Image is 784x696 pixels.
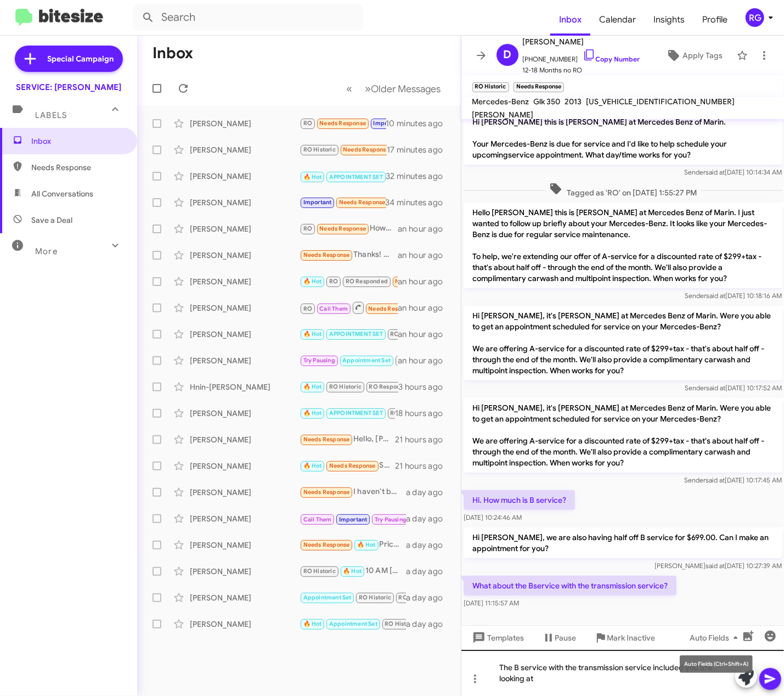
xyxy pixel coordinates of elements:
a: Profile [693,4,736,36]
div: Hey [PERSON_NAME], I think my tires are still ok for now. Will hold off for now [300,169,386,183]
span: Sender [DATE] 10:14:34 AM [684,168,782,176]
div: [PERSON_NAME] [190,408,300,419]
span: [PERSON_NAME] [472,110,534,120]
span: Try Pausing [303,357,335,364]
div: Thanks! 🙂 [300,249,398,261]
span: said at [706,384,725,392]
button: Mark Inactive [585,628,664,648]
span: said at [706,562,725,570]
button: Previous [340,77,359,100]
span: 🔥 Hot [303,409,322,417]
span: « [347,82,353,96]
span: RO Historic [303,146,336,153]
a: Calendar [590,4,645,36]
span: 🔥 Hot [303,173,322,181]
a: Copy Number [583,55,640,63]
div: [PERSON_NAME] [190,302,300,313]
span: RO [329,278,338,285]
p: Hi. How much is B service? [464,490,575,510]
span: RO Historic [390,409,422,417]
div: Hnin-[PERSON_NAME] [190,381,300,392]
button: Apply Tags [656,46,731,65]
div: Your appointment is set for [DATE] at 9 AM. Maintenance services typically take 1 to 3 hours. We'... [300,380,398,393]
span: 🔥 Hot [303,278,322,285]
span: Try Pausing [375,516,407,523]
div: [PERSON_NAME] [190,355,300,366]
div: [PERSON_NAME] [190,461,300,472]
span: Apply Tags [683,46,723,65]
span: 🔥 Hot [303,462,322,469]
button: Next [359,77,448,100]
span: RO Responded Historic [399,594,465,601]
small: Needs Response [514,82,564,92]
div: SERVICE: [PERSON_NAME] [16,82,121,93]
div: a day ago [406,592,452,603]
span: Sender [DATE] 10:18:16 AM [685,291,782,300]
div: a day ago [406,619,452,630]
div: a day ago [406,513,452,524]
span: Needs Response [303,489,350,496]
span: Appointment Set [329,620,377,627]
span: » [365,82,371,96]
nav: Page navigation example [341,77,448,100]
div: Hello, [PERSON_NAME], and thank you for your note .... I'm well out of your Neighbourhood, and ne... [300,433,395,446]
span: RO Historic [303,568,336,575]
span: Needs Response [303,251,350,259]
span: Call Them [319,305,348,312]
span: RO Responded Historic [369,383,435,390]
div: I haven't been in contact about bringing my car in. [300,486,406,498]
div: an hour ago [398,276,452,287]
div: [PERSON_NAME] [190,592,300,603]
span: 2013 [565,97,582,106]
span: Auto Fields [690,628,742,648]
div: [PERSON_NAME] [190,566,300,577]
span: 🔥 Hot [303,620,322,627]
span: [PHONE_NUMBER] [523,48,640,65]
span: More [35,246,58,256]
a: Special Campaign [15,46,123,72]
div: [PERSON_NAME] [190,171,300,182]
span: Inbox [31,136,125,147]
span: Sender [DATE] 10:17:45 AM [684,476,782,484]
div: 21 hours ago [395,434,452,445]
div: 17 minutes ago [387,144,452,155]
span: said at [706,291,725,300]
span: Needs Response [303,541,350,548]
div: an hour ago [398,355,452,366]
p: Hi [PERSON_NAME], we are also having half off B service for $699.00. Can I make an appointment fo... [464,527,782,558]
div: 32 minutes ago [386,171,452,182]
span: Templates [470,628,524,648]
div: [PERSON_NAME] [190,513,300,524]
div: [PERSON_NAME] [190,487,300,498]
div: [PERSON_NAME] [190,276,300,287]
span: Appointment Set [303,594,352,601]
div: Are they both run flat? [300,117,386,130]
span: said at [706,476,725,484]
div: 21 hours ago [395,461,452,472]
div: an hour ago [398,223,452,234]
div: [PERSON_NAME] [190,197,300,208]
span: 🔥 Hot [343,568,362,575]
div: 18 hours ago [395,408,452,419]
span: Needs Response [31,162,125,173]
div: [PERSON_NAME] [190,434,300,445]
div: Auto Fields (Ctrl+Shift+A) [680,655,753,673]
div: Hi [PERSON_NAME] Thank You for follow up and offering a deal.I need 2 tires only --Your team was ... [300,275,398,288]
span: Special Campaign [48,53,114,64]
button: Pause [533,628,585,648]
span: [DATE] 10:24:46 AM [464,513,522,521]
div: [PERSON_NAME] [190,540,300,551]
div: We already did so with you last week . Please update your records. Thank you [300,354,398,367]
span: Needs Response [343,146,390,153]
span: Needs Response [339,199,386,206]
span: Inbox [550,4,590,36]
div: [PERSON_NAME] [190,329,300,340]
p: Hi [PERSON_NAME] this is [PERSON_NAME] at Mercedes Benz of Marin. Your Mercedes-Benz is due for s... [464,112,782,165]
div: What is a good day and time for you? [300,591,406,604]
div: Hi [PERSON_NAME],Just let me know a good day and time that works for you so we can pre-book the a... [300,407,395,419]
div: an hour ago [398,250,452,261]
span: Needs Response [396,278,442,285]
div: What about the Bservice with the transmission service? [300,143,387,156]
div: [PERSON_NAME] [190,144,300,155]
